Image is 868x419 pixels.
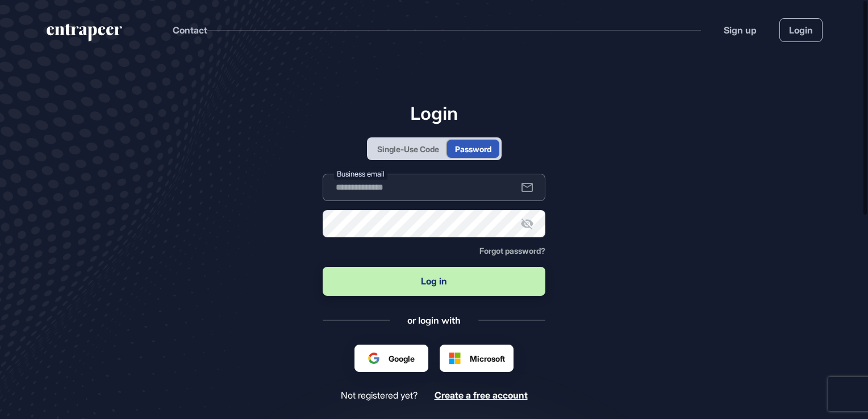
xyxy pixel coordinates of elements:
a: Create a free account [435,390,528,401]
span: Microsoft [470,353,505,364]
button: Contact [173,23,207,37]
div: Password [455,143,491,155]
div: Single-Use Code [377,143,439,155]
button: Log in [323,267,545,296]
a: Login [779,18,823,42]
h1: Login [323,102,545,124]
a: Sign up [724,23,757,37]
div: or login with [407,314,461,326]
a: Forgot password? [479,246,545,255]
span: Not registered yet? [341,390,418,401]
label: Business email [334,168,387,180]
span: Create a free account [435,389,528,401]
a: entrapeer-logo [45,24,123,45]
span: Forgot password? [479,246,545,255]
